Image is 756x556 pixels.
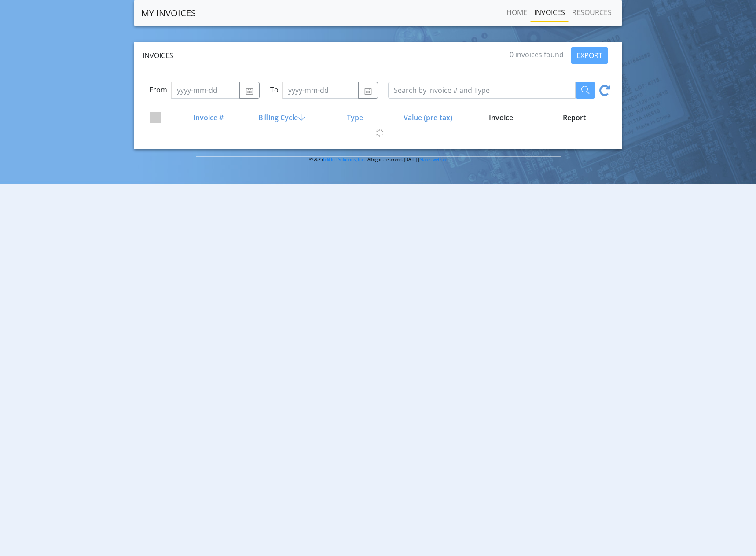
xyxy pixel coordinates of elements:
div: Type [317,112,390,123]
a: RESOURCES [569,4,615,21]
span: 0 invoices found [510,50,564,59]
label: To [270,85,279,95]
div: Invoice # [171,112,244,123]
img: calendar.svg [364,88,372,95]
label: From [150,85,167,95]
p: © 2025 . All rights reserved. [DATE] | [196,156,561,163]
input: yyyy-mm-dd [171,82,240,99]
a: INVOICES [531,4,569,21]
img: calendar.svg [245,88,253,95]
input: Search by Invoice # and Type [388,82,576,99]
span: Invoices [143,51,173,60]
input: yyyy-mm-dd [282,82,359,99]
div: Invoice [464,112,537,123]
div: Report [537,112,610,123]
img: loading.gif [375,129,384,137]
div: Value (pre-tax) [390,112,463,123]
a: Status website [420,157,447,162]
a: Telit IoT Solutions, Inc. [323,157,365,162]
a: Home [503,4,531,21]
button: EXPORT [571,47,608,64]
div: Billing Cycle [244,112,317,123]
a: MY INVOICES [141,4,196,22]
